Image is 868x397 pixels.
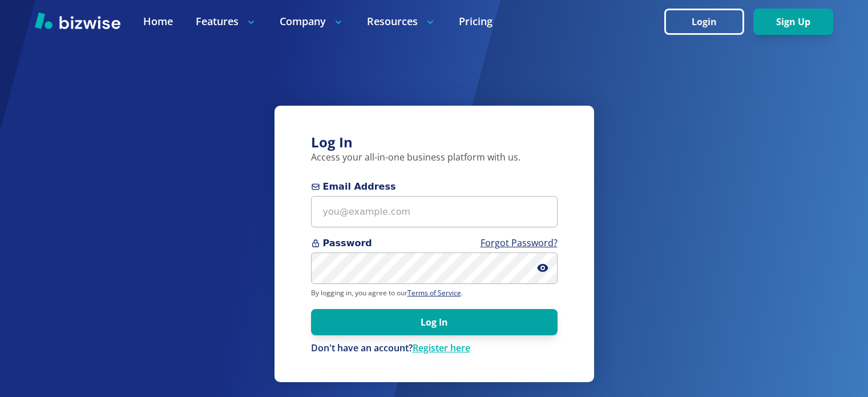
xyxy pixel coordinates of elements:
[753,9,833,35] button: Sign Up
[413,342,470,354] a: Register here
[280,14,344,29] p: Company
[311,309,558,335] button: Log In
[407,288,461,298] a: Terms of Service
[664,9,744,35] button: Login
[311,342,558,355] p: Don't have an account?
[311,151,558,164] p: Access your all-in-one business platform with us.
[481,236,558,249] a: Forgot Password?
[311,288,558,298] p: By logging in, you agree to our .
[35,12,120,29] img: Bizwise Logo
[753,17,833,27] a: Sign Up
[311,236,558,250] span: Password
[311,133,558,152] h3: Log In
[311,180,558,194] span: Email Address
[459,14,492,29] a: Pricing
[311,342,558,355] div: Don't have an account?Register here
[664,17,753,27] a: Login
[367,14,436,29] p: Resources
[311,196,558,227] input: you@example.com
[196,14,257,29] p: Features
[143,14,173,29] a: Home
